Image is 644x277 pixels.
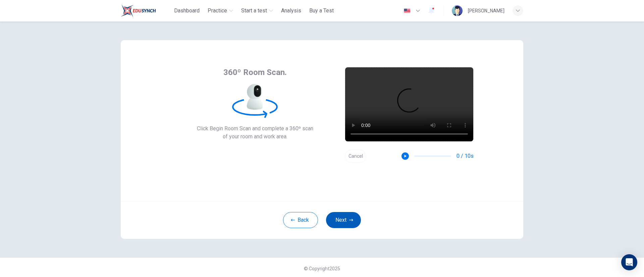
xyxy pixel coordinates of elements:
div: Open Intercom Messenger [621,254,637,270]
span: 0 / 10s [457,152,474,160]
button: Buy a Test [307,5,336,17]
span: Dashboard [174,7,200,15]
button: Dashboard [171,5,202,17]
button: Next [326,212,361,228]
button: Back [283,212,318,228]
button: Cancel [345,150,366,163]
button: Start a test [238,5,276,17]
span: Start a test [241,7,267,15]
span: Click Begin Room Scan and complete a 360º scan [197,125,313,133]
span: Practice [208,7,227,15]
img: en [403,8,411,13]
button: Practice [205,5,236,17]
a: ELTC logo [121,4,171,17]
img: ELTC logo [121,4,156,17]
span: Buy a Test [309,7,334,15]
span: of your room and work area. [197,133,313,141]
img: Profile picture [452,5,463,16]
div: [PERSON_NAME] [468,7,504,15]
span: 360º Room Scan. [223,67,287,78]
button: Analysis [278,5,304,17]
span: © Copyright 2025 [304,266,340,271]
span: Analysis [281,7,301,15]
